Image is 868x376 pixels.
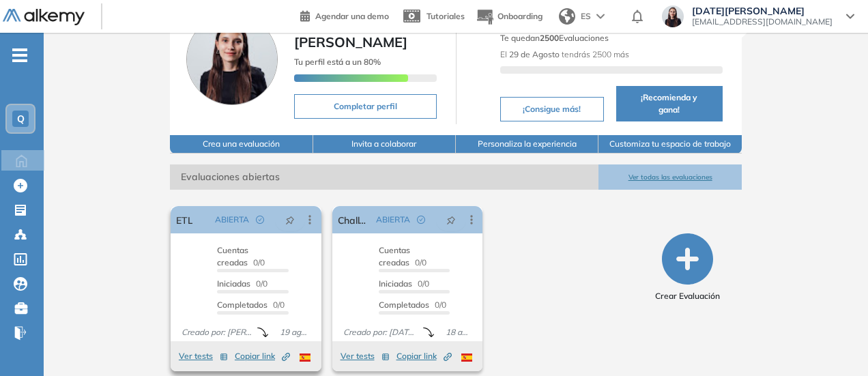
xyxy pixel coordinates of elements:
[379,300,446,310] span: 0/0
[379,245,410,267] span: Cuentas creadas
[581,10,591,23] span: ES
[186,14,278,105] img: Foto de perfil
[217,300,267,310] span: Completados
[217,300,285,310] span: 0/0
[215,214,249,226] span: ABIERTA
[497,11,542,21] span: Onboarding
[692,5,833,16] span: [DATE][PERSON_NAME]
[461,353,472,362] img: ESP
[217,278,267,289] span: 0/0
[176,206,192,233] a: ETL
[476,2,542,31] button: Onboarding
[256,216,264,224] span: check-circle
[294,94,436,119] button: Completar perfil
[596,14,605,19] img: arrow
[396,350,452,362] span: Copiar link
[12,54,27,57] i: -
[179,348,228,364] button: Ver tests
[379,300,429,310] span: Completados
[559,8,575,25] img: world
[622,218,868,376] div: Widget de chat
[3,9,85,26] img: Logo
[379,245,426,267] span: 0/0
[274,326,316,338] span: 19 ago. 2025
[285,214,295,225] span: pushpin
[294,57,381,67] span: Tu perfil está a un 80%
[300,7,389,23] a: Agendar una demo
[315,11,389,21] span: Agendar una demo
[500,49,629,59] span: El tendrás 2500 más
[176,326,257,338] span: Creado por: [PERSON_NAME]
[217,278,250,289] span: Iniciadas
[217,245,248,267] span: Cuentas creadas
[417,216,425,224] span: check-circle
[540,33,559,43] b: 2500
[692,16,833,27] span: [EMAIL_ADDRESS][DOMAIN_NAME]
[376,214,410,226] span: ABIERTA
[341,348,390,364] button: Ver tests
[235,350,290,362] span: Copiar link
[509,49,560,59] b: 29 de Agosto
[436,209,466,231] button: pushpin
[217,245,265,267] span: 0/0
[170,164,598,190] span: Evaluaciones abiertas
[17,113,25,124] span: Q
[170,135,313,154] button: Crea una evaluación
[616,86,723,121] button: ¡Recomienda y gana!
[426,11,465,21] span: Tutoriales
[598,164,741,190] button: Ver todas las evaluaciones
[338,206,371,233] a: Challenge Quales (Level 2/3) - PBI
[235,348,290,364] button: Copiar link
[440,326,478,338] span: 18 ago. 2025
[379,278,412,289] span: Iniciadas
[275,209,305,231] button: pushpin
[598,135,741,154] button: Customiza tu espacio de trabajo
[446,214,456,225] span: pushpin
[500,33,609,43] span: Te quedan Evaluaciones
[622,218,868,376] iframe: Chat Widget
[300,353,310,362] img: ESP
[500,97,604,121] button: ¡Consigue más!
[294,13,407,50] span: [DATE][PERSON_NAME]
[379,278,429,289] span: 0/0
[396,348,452,364] button: Copiar link
[313,135,456,154] button: Invita a colaborar
[456,135,598,154] button: Personaliza la experiencia
[338,326,423,338] span: Creado por: [DATE][PERSON_NAME]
